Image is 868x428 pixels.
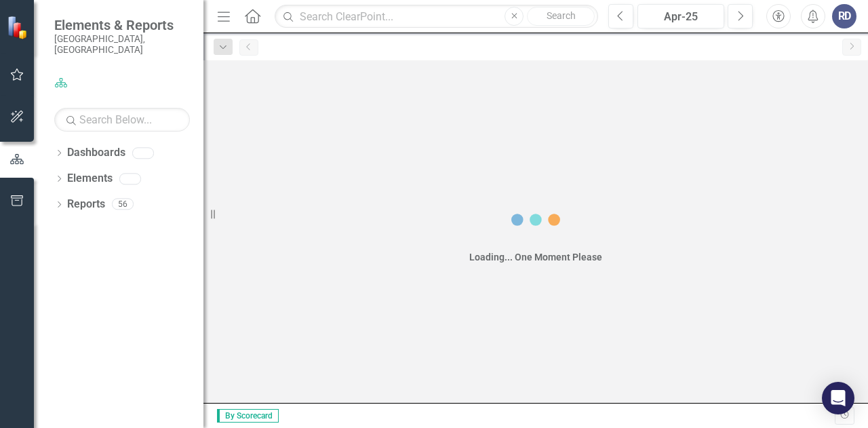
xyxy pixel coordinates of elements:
a: Elements [67,171,113,187]
button: Search [527,7,595,26]
input: Search Below... [54,108,190,132]
a: Reports [67,197,105,212]
div: Apr-25 [642,9,719,25]
span: By Scorecard [217,409,279,423]
input: Search ClearPoint... [275,5,598,28]
button: Apr-25 [637,4,724,28]
span: Search [547,10,576,21]
small: [GEOGRAPHIC_DATA], [GEOGRAPHIC_DATA] [54,33,190,56]
div: Loading... One Moment Please [469,250,602,264]
a: Dashboards [67,145,125,161]
span: Elements & Reports [54,17,190,33]
button: RD [832,4,856,28]
div: Open Intercom Messenger [822,382,854,414]
img: ClearPoint Strategy [7,16,31,39]
div: 56 [112,199,134,210]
